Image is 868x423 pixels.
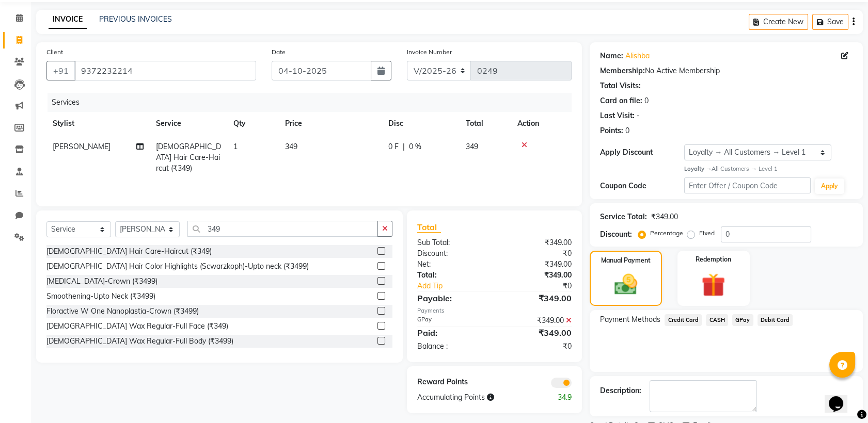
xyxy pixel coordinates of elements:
div: ₹349.00 [495,315,580,326]
label: Manual Payment [601,256,651,265]
div: 0 [644,95,649,106]
div: ₹349.00 [495,292,580,304]
div: Name: [600,51,623,61]
input: Enter Offer / Coupon Code [684,177,810,193]
div: ₹349.00 [651,211,678,222]
span: GPay [732,314,753,326]
div: Floractive W One Nanoplastia-Crown (₹3499) [46,306,199,317]
button: +91 [46,61,75,80]
label: Fixed [699,229,715,238]
a: PREVIOUS INVOICES [99,14,172,24]
span: 349 [285,142,297,151]
strong: Loyalty → [684,165,712,172]
input: Search by Name/Mobile/Email/Code [74,61,256,80]
img: _gift.svg [694,270,733,300]
span: CASH [706,314,728,326]
div: Sub Total: [409,237,495,248]
div: [DEMOGRAPHIC_DATA] Hair Care-Haircut (₹349) [46,246,212,257]
div: - [637,110,640,121]
div: 0 [625,125,629,136]
a: Alishba [625,51,650,61]
input: Search or Scan [187,221,378,237]
div: GPay [409,315,495,326]
span: 0 % [409,141,421,152]
div: [DEMOGRAPHIC_DATA] Wax Regular-Full Body (₹3499) [46,336,233,347]
div: ₹349.00 [495,259,580,270]
th: Price [279,112,382,135]
label: Percentage [650,229,683,238]
span: | [403,141,405,152]
div: [MEDICAL_DATA]-Crown (₹3499) [46,276,157,287]
th: Qty [227,112,279,135]
label: Invoice Number [407,47,452,57]
button: Create New [749,14,808,30]
div: Points: [600,125,623,136]
div: Accumulating Points [409,392,537,403]
div: Membership: [600,66,645,76]
img: _cash.svg [607,271,644,298]
div: ₹349.00 [495,327,580,339]
span: [PERSON_NAME] [53,142,111,151]
span: Total [417,222,441,233]
th: Total [460,112,511,135]
span: Payment Methods [600,314,660,325]
div: Net: [409,259,495,270]
div: Total Visits: [600,80,641,91]
span: Credit Card [665,314,702,326]
div: Balance : [409,341,495,352]
div: Card on file: [600,95,642,106]
div: Description: [600,385,641,396]
div: Payable: [409,292,495,304]
a: Add Tip [409,281,509,291]
th: Action [511,112,572,135]
th: Disc [382,112,460,135]
div: [DEMOGRAPHIC_DATA] Hair Color Highlights (Scwarzkoph)-Upto neck (₹3499) [46,261,309,272]
div: Discount: [409,248,495,259]
th: Stylist [46,112,150,135]
button: Apply [815,178,844,194]
div: Last Visit: [600,110,635,121]
label: Client [46,47,63,57]
div: Discount: [600,229,632,240]
iframe: chat widget [825,382,858,413]
div: ₹349.00 [495,270,580,281]
div: ₹0 [495,341,580,352]
div: 34.9 [537,392,579,403]
a: INVOICE [49,10,87,29]
div: ₹0 [495,248,580,259]
div: [DEMOGRAPHIC_DATA] Wax Regular-Full Face (₹349) [46,321,228,332]
div: Services [48,93,579,112]
label: Redemption [696,255,731,264]
div: Apply Discount [600,147,684,158]
span: 349 [466,142,478,151]
div: No Active Membership [600,66,853,76]
div: All Customers → Level 1 [684,165,853,173]
label: Date [272,47,286,57]
span: 0 F [388,141,399,152]
span: [DEMOGRAPHIC_DATA] Hair Care-Haircut (₹349) [156,142,221,173]
div: Payments [417,306,572,315]
div: ₹349.00 [495,237,580,248]
span: 1 [233,142,238,151]
div: Smoothening-Upto Neck (₹3499) [46,291,155,302]
span: Debit Card [757,314,793,326]
div: Reward Points [409,377,495,388]
div: Service Total: [600,211,647,222]
div: Paid: [409,327,495,339]
button: Save [812,14,848,30]
th: Service [150,112,227,135]
div: Total: [409,270,495,281]
div: ₹0 [509,281,579,291]
div: Coupon Code [600,181,684,191]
